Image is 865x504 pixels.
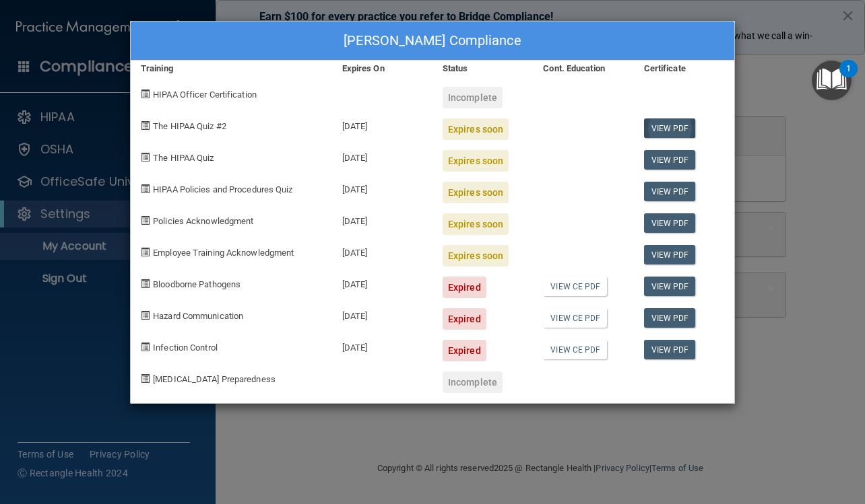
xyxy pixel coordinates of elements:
[332,266,433,298] div: [DATE]
[443,213,509,235] div: Expires soon
[443,87,503,108] div: Incomplete
[644,118,696,138] a: View PDF
[443,308,486,330] div: Expired
[332,61,433,77] div: Expires On
[443,277,486,298] div: Expired
[153,343,218,353] span: Infection Control
[332,140,433,172] div: [DATE]
[634,61,734,77] div: Certificate
[131,22,734,61] div: [PERSON_NAME] Compliance
[443,150,509,172] div: Expires soon
[332,330,433,361] div: [DATE]
[644,213,696,233] a: View PDF
[644,182,696,201] a: View PDF
[543,277,607,296] a: View CE PDF
[153,248,294,258] span: Employee Training Acknowledgment
[543,340,607,359] a: View CE PDF
[153,121,226,131] span: The HIPAA Quiz #2
[153,311,243,321] span: Hazard Communication
[332,108,433,140] div: [DATE]
[644,245,696,264] a: View PDF
[543,308,607,328] a: View CE PDF
[153,279,241,289] span: Bloodborne Pathogens
[644,308,696,328] a: View PDF
[812,61,852,100] button: Open Resource Center, 1 new notification
[846,69,851,86] div: 1
[332,172,433,203] div: [DATE]
[443,118,509,140] div: Expires soon
[131,61,332,77] div: Training
[332,235,433,266] div: [DATE]
[443,371,503,393] div: Incomplete
[332,298,433,330] div: [DATE]
[153,216,253,226] span: Policies Acknowledgment
[644,277,696,296] a: View PDF
[644,150,696,170] a: View PDF
[153,89,257,100] span: HIPAA Officer Certification
[443,340,486,361] div: Expired
[533,61,633,77] div: Cont. Education
[443,245,509,266] div: Expires soon
[332,203,433,235] div: [DATE]
[644,340,696,359] a: View PDF
[153,184,292,194] span: HIPAA Policies and Procedures Quiz
[153,374,276,384] span: [MEDICAL_DATA] Preparedness
[433,61,533,77] div: Status
[443,182,509,203] div: Expires soon
[153,153,214,163] span: The HIPAA Quiz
